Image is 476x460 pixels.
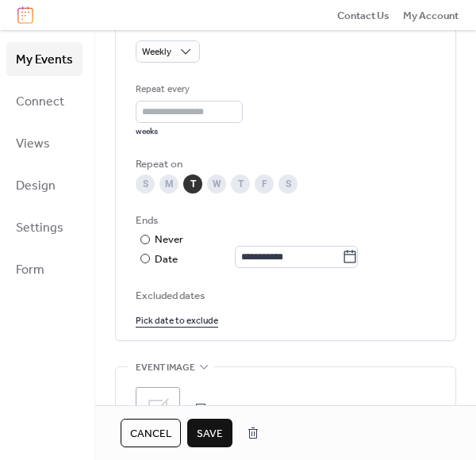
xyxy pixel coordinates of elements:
[255,174,274,194] div: F
[6,210,83,244] a: Settings
[136,387,180,431] div: ;
[136,174,155,194] div: S
[197,426,223,442] span: Save
[136,126,243,137] div: weeks
[159,174,178,194] div: M
[155,251,358,268] div: Date
[16,48,73,72] span: My Events
[136,360,195,376] span: Event image
[121,419,181,447] button: Cancel
[403,8,459,24] span: My Account
[136,288,436,304] span: Excluded dates
[337,7,390,23] a: Contact Us
[6,84,83,118] a: Connect
[16,132,50,156] span: Views
[6,168,83,202] a: Design
[6,252,83,286] a: Form
[16,174,56,198] span: Design
[183,174,202,194] div: T
[130,426,171,442] span: Cancel
[136,156,432,172] div: Repeat on
[16,90,64,114] span: Connect
[207,174,226,194] div: W
[136,213,432,228] div: Ends
[403,7,459,23] a: My Account
[337,8,390,24] span: Contact Us
[17,6,33,24] img: logo
[16,216,63,240] span: Settings
[136,82,240,98] div: Repeat every
[6,42,83,76] a: My Events
[155,232,184,247] div: Never
[187,419,232,447] button: Save
[231,174,250,194] div: T
[136,313,218,329] span: Pick date to exclude
[6,126,83,160] a: Views
[278,174,297,194] div: S
[16,258,44,282] span: Form
[142,43,171,61] span: Weekly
